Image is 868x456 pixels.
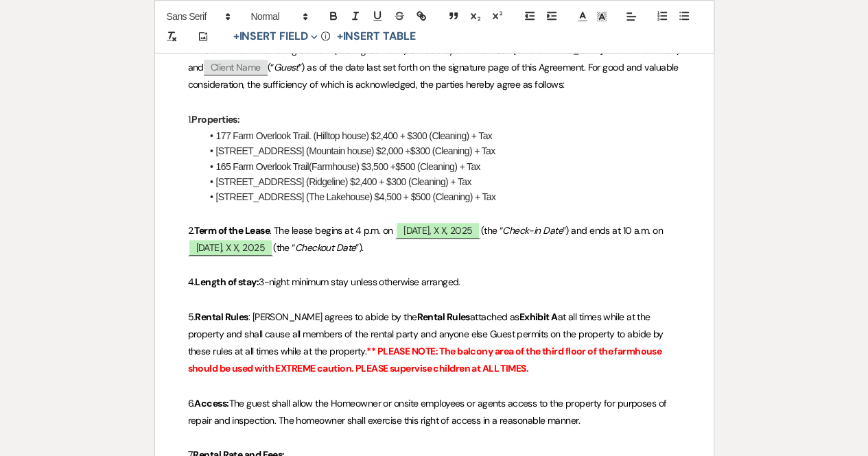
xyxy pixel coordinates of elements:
[295,241,356,254] em: Checkout Date
[202,189,681,204] li: [STREET_ADDRESS] (The Lakehouse) $4,500 + $500 (Cleaning) + Tax
[268,61,274,73] span: (“
[248,311,417,323] span: : [PERSON_NAME] agrees to abide by the
[188,276,196,288] span: 4.
[270,224,393,237] span: . The lease begins at 4 p.m. on
[620,44,623,56] span: “
[355,44,400,56] em: Agreement
[188,345,664,374] strong: ** PLEASE NOTE: The balcony area of the third floor of the farmhouse should be used with EXTREME ...
[188,397,195,409] span: 6.
[188,311,666,357] span: at all times while at the property and shall cause all members of the rental party and anyone els...
[355,241,363,254] span: ”).
[259,276,460,288] span: 3-night minimum stay unless otherwise arranged.
[519,311,558,323] strong: Exhibit A
[195,276,259,288] strong: Length of stay:
[188,397,669,427] span: The guest shall allow the Homeowner or onsite employees or agents access to the property for purp...
[502,224,563,237] em: Check-in Date
[233,32,239,43] span: +
[228,29,323,45] button: Insert Field
[395,221,480,239] span: [DATE], X X, 2025
[194,224,269,237] strong: Term of the Lease
[624,44,674,56] em: Homeowner
[622,8,641,25] span: Alignment
[216,161,309,172] span: 165 Farm Overlook Trail
[202,143,681,158] li: [STREET_ADDRESS] (Mountain house) $2,000 +$300 (Cleaning) + Tax
[188,42,681,94] p: [GEOGRAPHIC_DATA], LLC
[204,60,268,75] span: Client Name
[188,44,355,56] span: oThis Short Term Rental Agreement (the “
[470,311,519,323] span: attached as
[274,61,298,73] em: Guest
[202,159,681,174] li: (Farmhouse) $3,500 +$500 (Cleaning) + Tax
[202,174,681,189] li: [STREET_ADDRESS] (Ridgeline) $2,400 + $300 (Cleaning) + Tax
[331,29,420,45] button: +Insert Table
[195,311,248,323] strong: Rental Rules
[273,241,295,254] span: (the “
[400,44,511,56] span: ”) is made by and between
[188,311,196,323] span: 5.
[191,113,239,125] strong: Properties:
[592,8,611,25] span: Text Background Color
[188,113,192,125] span: 1.
[194,397,228,409] strong: Access:
[188,224,195,237] span: 2.
[563,224,663,237] span: ”) and ends at 10 a.m. on
[245,8,312,25] span: Header Formats
[336,32,342,43] span: +
[480,224,502,237] span: (the “
[202,128,681,143] li: 177 Farm Overlook Trail. (Hilltop house) $2,400 + $300 (Cleaning) + Tax
[188,44,683,73] span: ”) and
[573,8,592,25] span: Text Color
[188,239,273,256] span: [DATE], X X, 2025
[417,311,469,323] strong: Rental Rules
[188,61,681,91] span: ”) as of the date last set forth on the signature page of this Agreement. For good and valuable c...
